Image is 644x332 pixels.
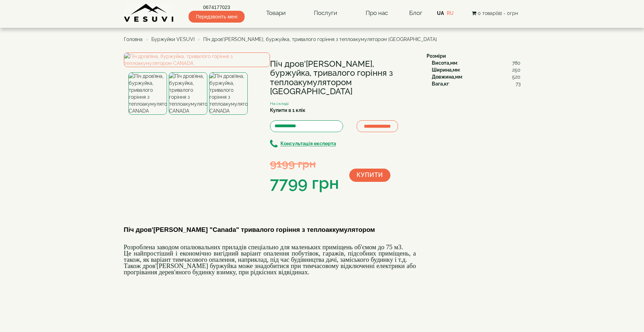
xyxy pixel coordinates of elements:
[124,52,270,67] img: Піч дров'яна, буржуйка, тривалого горіння з теплоакумулятором CANADA
[189,11,245,23] span: Передзвоніть мені
[124,226,375,233] b: Піч дров'[PERSON_NAME] "Canada" тривалого горіння з теплоаккумулятором
[128,72,167,115] img: Піч дров'яна, буржуйка, тривалого горіння з теплоакумулятором CANADA
[259,5,293,21] a: Товари
[427,53,446,59] b: Розміри
[432,73,520,80] div: :
[432,60,457,66] b: Висота,мм
[151,37,194,42] a: Буржуйки VESUVI
[189,4,245,11] a: 0674177023
[270,107,305,114] label: Купити в 1 клік
[359,5,395,21] a: Про нас
[512,59,520,66] span: 780
[432,74,462,80] b: Довжина,мм
[512,66,520,73] span: 250
[124,250,416,263] font: Це найпростіший і економічно вигідний варіант опалення побутівок, гаражів, підсобних приміщень, а...
[478,10,518,16] span: 0 товар(ів) - 0грн
[307,5,344,21] a: Послуги
[349,169,390,182] button: Купити
[447,10,454,16] a: RU
[124,37,143,42] a: Головна
[124,243,403,251] font: Розроблена заводом опалювальних приладів спеціально для маленьких приміщень об'ємом до 75 м3.
[203,37,437,42] span: Піч дров'[PERSON_NAME], буржуйка, тривалого горіння з теплоакумулятором [GEOGRAPHIC_DATA]
[516,80,520,87] span: 73
[432,67,460,73] b: Ширина,мм
[409,9,422,16] a: Блог
[432,81,449,87] b: Вага,кг
[270,101,289,106] small: На складі
[270,156,339,171] div: 9199 грн
[169,72,207,115] img: Піч дров'яна, буржуйка, тривалого горіння з теплоакумулятором CANADA
[432,59,520,66] div: :
[124,3,174,23] img: content
[432,66,520,73] div: :
[209,72,248,115] img: Піч дров'яна, буржуйка, тривалого горіння з теплоакумулятором CANADA
[270,171,339,195] div: 7799 грн
[437,10,444,16] a: UA
[432,80,520,87] div: :
[280,141,336,147] b: Консультація експерта
[270,59,416,96] h1: Піч дров'[PERSON_NAME], буржуйка, тривалого горіння з теплоакумулятором [GEOGRAPHIC_DATA]
[470,9,520,17] button: 0 товар(ів) - 0грн
[124,262,416,276] font: Також дров'[PERSON_NAME] буржуйка може знадобитися при тимчасовому відключенні електрики або прог...
[512,73,520,80] span: 520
